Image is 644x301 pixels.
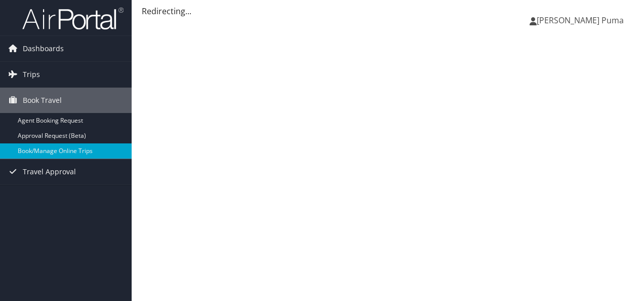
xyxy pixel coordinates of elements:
span: Travel Approval [23,159,76,184]
img: airportal-logo.png [22,7,124,30]
span: Dashboards [23,36,64,61]
a: [PERSON_NAME] Puma [530,5,634,35]
span: [PERSON_NAME] Puma [537,15,624,26]
span: Book Travel [23,88,62,113]
div: Redirecting... [142,5,634,17]
span: Trips [23,62,40,87]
